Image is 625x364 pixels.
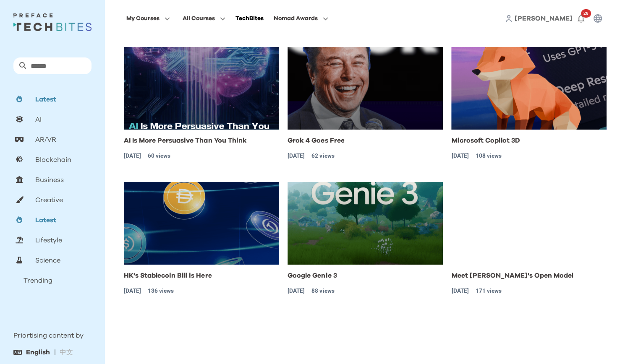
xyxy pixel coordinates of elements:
p: Blockchain [35,155,71,165]
p: 60 views [148,151,170,160]
p: Latest [35,215,56,225]
p: [DATE] [288,151,305,160]
img: AI Is More Persuasive Than You Think [124,47,279,130]
span: 28 [581,9,591,18]
div: TechBites [235,13,264,23]
button: My Courses [124,13,173,24]
span: Nomad Awards [274,13,318,23]
p: 136 views [148,286,174,295]
img: Google Genie 3 [288,182,443,265]
a: Meet [PERSON_NAME]'s Open Model[DATE]171 views [451,271,573,295]
span: All Courses [183,13,215,23]
p: Grok 4 Goes Free [288,136,344,145]
a: AI Is More Persuasive Than You Think[DATE]60 views [124,136,246,160]
p: AR/VR [35,135,56,145]
span: My Courses [126,13,160,23]
img: Grok 4 Goes Free [288,47,443,130]
p: HK's Stablecoin Bill is Here [124,271,212,280]
p: Lifestyle [35,235,62,245]
img: Microsoft Copilot 3D [451,47,607,130]
button: 中文 [55,344,77,361]
p: AI Is More Persuasive Than You Think [124,136,246,145]
p: Microsoft Copilot 3D [451,136,520,145]
p: 中文 [60,347,73,357]
p: Google Genie 3 [288,271,337,280]
p: 62 views [311,151,334,160]
p: [DATE] [451,286,468,295]
button: 28 [573,10,589,27]
div: | [54,344,56,361]
a: Grok 4 Goes Free[DATE]62 views [288,136,344,160]
p: Meet [PERSON_NAME]'s Open Model [451,271,573,280]
a: Google Genie 3[DATE]88 views [288,271,337,295]
button: All Courses [180,13,228,24]
span: [PERSON_NAME] [515,15,573,22]
p: 171 views [475,286,501,295]
a: [PERSON_NAME] [515,13,573,23]
p: [DATE] [124,151,141,160]
a: HK's Stablecoin Bill is Here[DATE]136 views [124,271,212,295]
p: 88 views [311,286,334,295]
p: Trending [24,276,52,286]
p: English [26,347,50,357]
button: English [22,344,54,361]
p: Priortising content by [13,330,84,341]
button: Nomad Awards [271,13,331,24]
p: 108 views [475,151,501,160]
p: Latest [35,94,56,104]
img: Meet OpenAI's Open Model [451,182,607,265]
p: Science [35,255,60,265]
a: Microsoft Copilot 3D[DATE]108 views [451,136,520,160]
p: [DATE] [451,151,468,160]
p: Creative [35,195,63,205]
img: Techbites Logo [13,13,92,31]
p: Business [35,175,64,185]
p: [DATE] [124,286,141,295]
p: [DATE] [288,286,305,295]
img: HK's Stablecoin Bill is Here [124,182,279,265]
p: AI [35,114,42,125]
